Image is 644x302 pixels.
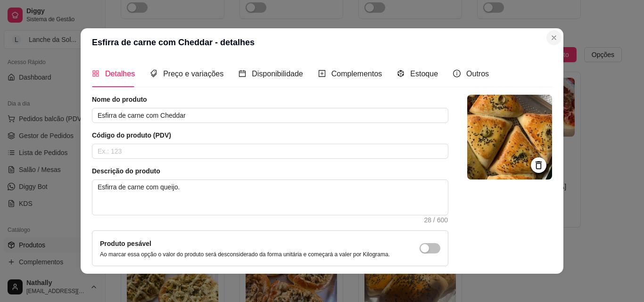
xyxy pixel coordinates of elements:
button: Close [546,30,561,45]
span: Preço e variações [163,70,223,78]
input: Ex.: 123 [92,144,448,159]
span: tags [150,70,157,77]
span: Complementos [331,70,382,78]
label: Produto pesável [100,240,151,247]
span: Disponibilidade [252,70,303,78]
textarea: Esfirra de carne com queijo. [92,180,448,215]
span: info-circle [453,70,461,77]
input: Ex.: Hamburguer de costela [92,108,448,123]
span: code-sandbox [397,70,405,77]
article: Descrição do produto [92,166,448,176]
span: calendar [239,70,246,77]
article: Código do produto (PDV) [92,131,448,140]
span: Estoque [410,70,438,78]
span: appstore [92,70,99,77]
article: Nome do produto [92,95,448,104]
p: Ao marcar essa opção o valor do produto será desconsiderado da forma unitária e começará a valer ... [100,251,390,258]
header: Esfirra de carne com Cheddar - detalhes [81,28,563,57]
span: Outros [466,70,489,78]
span: Detalhes [105,70,135,78]
img: logo da loja [467,95,552,180]
span: plus-square [318,70,326,77]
